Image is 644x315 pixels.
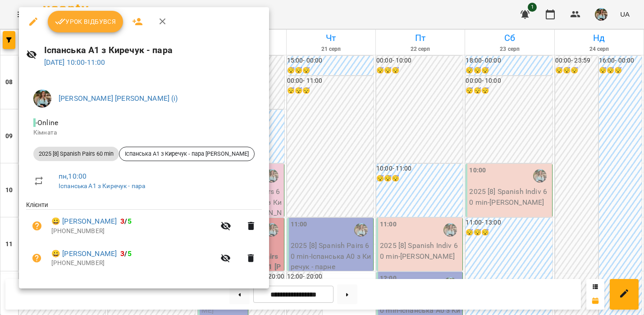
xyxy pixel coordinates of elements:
p: [PHONE_NUMBER] [51,259,215,268]
span: Урок відбувся [55,16,116,27]
span: - Online [33,118,60,127]
h6: Іспанська А1 з Киречук - пара [44,43,262,57]
a: 😀 [PERSON_NAME] [51,248,117,259]
div: Іспанська А1 з Киречук - пара [PERSON_NAME] [119,147,255,161]
button: Урок відбувся [48,11,123,32]
a: пн , 10:00 [59,172,87,180]
a: 😀 [PERSON_NAME] [51,216,117,227]
ul: Клієнти [26,200,262,277]
span: 3 [120,249,124,258]
a: Іспанська А1 з Киречук - пара [59,182,145,189]
a: [PERSON_NAME] [PERSON_NAME] (і) [59,94,178,103]
span: Іспанська А1 з Киречук - пара [PERSON_NAME] [119,150,254,158]
p: Кімната [33,128,255,137]
b: / [120,249,131,258]
img: 856b7ccd7d7b6bcc05e1771fbbe895a7.jfif [33,90,51,108]
span: 5 [128,249,132,258]
span: 2025 [8] Spanish Pairs 60 min [33,150,119,158]
button: Візит ще не сплачено. Додати оплату? [26,215,48,237]
p: [PHONE_NUMBER] [51,227,215,236]
b: / [120,217,131,225]
a: [DATE] 10:00-11:00 [44,58,105,67]
button: Візит ще не сплачено. Додати оплату? [26,247,48,269]
span: 5 [128,217,132,225]
span: 3 [120,217,124,225]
